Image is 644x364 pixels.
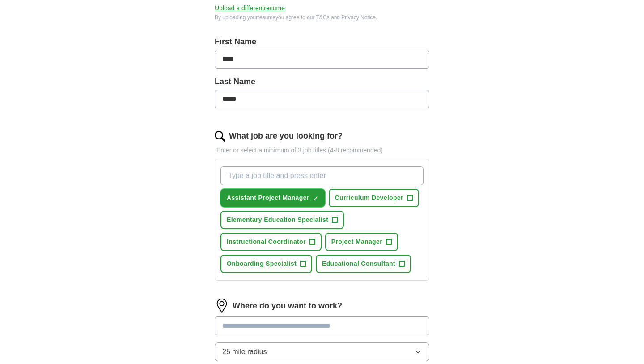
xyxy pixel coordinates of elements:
button: 25 mile radius [215,342,429,361]
span: Onboarding Specialist [227,259,297,269]
button: Onboarding Specialist [220,255,312,273]
img: search.png [215,131,225,142]
span: ✓ [313,195,318,202]
span: Assistant Project Manager [227,193,309,203]
button: Educational Consultant [316,255,411,273]
span: Educational Consultant [322,259,395,269]
span: Curriculum Developer [335,193,403,203]
img: location.png [215,299,229,313]
button: Assistant Project Manager✓ [220,189,325,207]
span: Elementary Education Specialist [227,215,328,225]
span: Project Manager [331,237,382,247]
input: Type a job title and press enter [220,166,424,185]
button: Instructional Coordinator [220,233,322,251]
span: 25 mile radius [222,347,267,357]
div: By uploading your resume you agree to our and . [215,13,429,22]
label: First Name [215,36,429,48]
p: Enter or select a minimum of 3 job titles (4-8 recommended) [215,146,429,155]
button: Curriculum Developer [329,189,419,207]
label: What job are you looking for? [229,130,343,142]
label: Where do you want to work? [233,300,342,312]
button: Elementary Education Specialist [220,211,344,229]
button: Project Manager [325,233,398,251]
a: T&Cs [316,14,330,21]
button: Upload a differentresume [215,4,285,13]
span: Instructional Coordinator [227,237,306,247]
a: Privacy Notice [341,14,376,21]
label: Last Name [215,76,429,88]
